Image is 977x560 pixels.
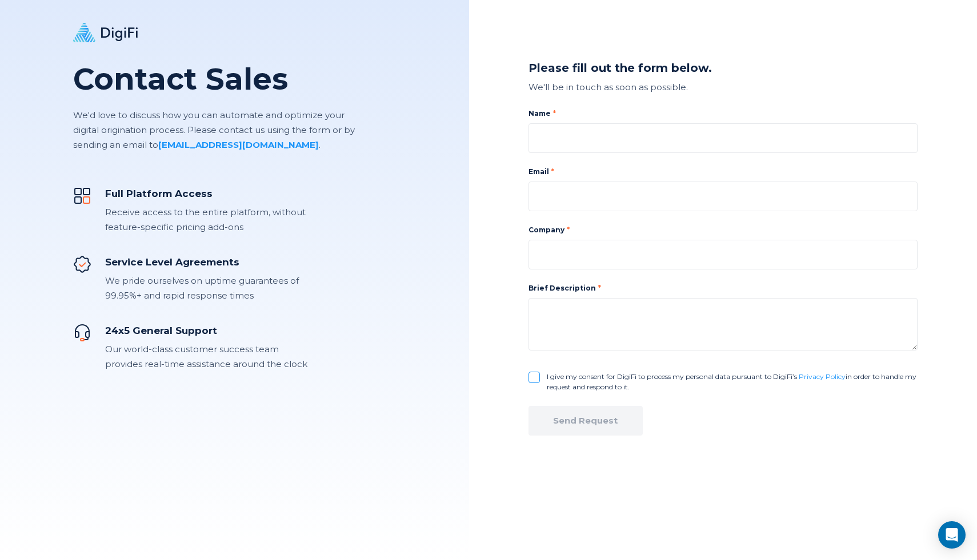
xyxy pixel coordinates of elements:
[528,406,643,436] button: Send Request
[105,324,307,337] div: 24x5 General Support
[528,284,601,292] label: Brief Description
[528,108,918,119] label: Name
[528,80,918,95] div: We'll be in touch as soon as possible.
[73,108,356,152] p: We'd love to discuss how you can automate and optimize your digital origination process. Please c...
[938,521,966,549] div: Open Intercom Messenger
[105,205,307,235] div: Receive access to the entire platform, without feature-specific pricing add-ons
[528,60,918,76] div: Please fill out the form below.
[158,139,319,150] a: [EMAIL_ADDRESS][DOMAIN_NAME]
[528,167,918,177] label: Email
[528,225,918,235] label: Company
[799,372,846,381] a: Privacy Policy
[105,342,307,372] div: Our world-class customer success team provides real-time assistance around the clock
[547,372,918,392] label: I give my consent for DigiFi to process my personal data pursuant to DigiFi’s in order to handle ...
[105,273,307,303] div: We pride ourselves on uptime guarantees of 99.95%+ and rapid response times
[553,415,618,426] div: Send Request
[105,187,307,200] div: Full Platform Access
[73,62,356,96] h1: Contact Sales
[105,255,307,269] div: Service Level Agreements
